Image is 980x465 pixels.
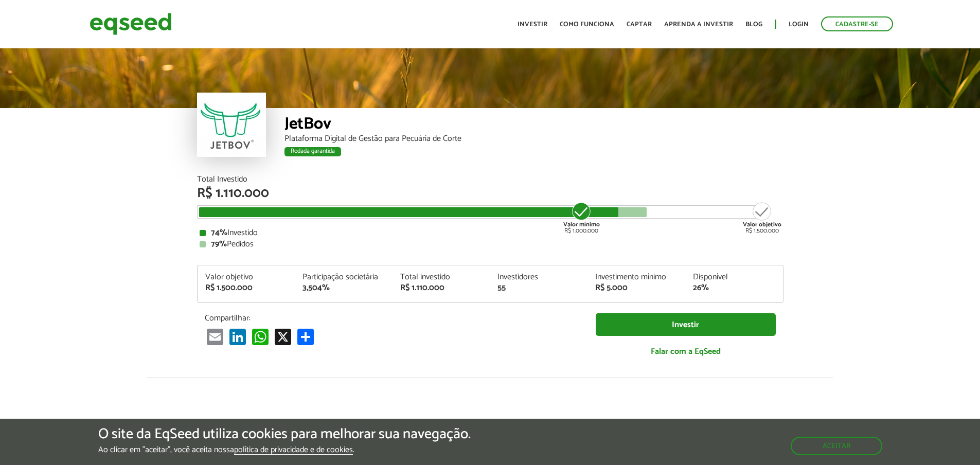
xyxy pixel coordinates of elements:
div: Total investido [400,273,483,281]
a: Falar com a EqSeed [596,341,776,362]
div: Investidores [497,273,580,281]
p: Ao clicar em "aceitar", você aceita nossa . [98,445,471,455]
div: 26% [693,284,775,292]
a: Investir [518,21,547,28]
a: Email [205,328,225,345]
div: Disponível [693,273,775,281]
div: Participação societária [302,273,385,281]
strong: 74% [211,226,227,240]
div: JetBov [284,116,783,135]
div: 55 [497,284,580,292]
a: WhatsApp [250,328,271,345]
a: Login [789,21,809,28]
strong: Valor mínimo [563,220,600,229]
img: EqSeed [90,10,172,38]
a: Cadastre-se [821,16,893,31]
div: Total Investido [197,175,783,184]
a: Como funciona [560,21,614,28]
div: 3,504% [302,284,385,292]
div: Investimento mínimo [595,273,678,281]
a: Blog [745,21,762,28]
strong: Valor objetivo [743,220,781,229]
h5: O site da EqSeed utiliza cookies para melhorar sua navegação. [98,426,471,442]
div: Plataforma Digital de Gestão para Pecuária de Corte [284,135,783,143]
a: Investir [596,313,776,336]
a: Aprenda a investir [664,21,733,28]
div: Pedidos [200,240,781,248]
div: R$ 1.000.000 [562,201,601,234]
a: Compartilhar [295,328,316,345]
strong: 79% [211,237,227,251]
button: Aceitar [791,437,882,455]
div: R$ 5.000 [595,284,678,292]
div: R$ 1.110.000 [197,187,783,200]
p: Compartilhar: [205,313,580,323]
div: R$ 1.500.000 [743,201,781,234]
div: R$ 1.500.000 [205,284,288,292]
div: Valor objetivo [205,273,288,281]
a: política de privacidade e de cookies [234,446,353,455]
div: R$ 1.110.000 [400,284,483,292]
div: Investido [200,229,781,237]
a: X [273,328,293,345]
div: Rodada garantida [284,147,341,156]
a: Captar [627,21,652,28]
a: LinkedIn [227,328,248,345]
